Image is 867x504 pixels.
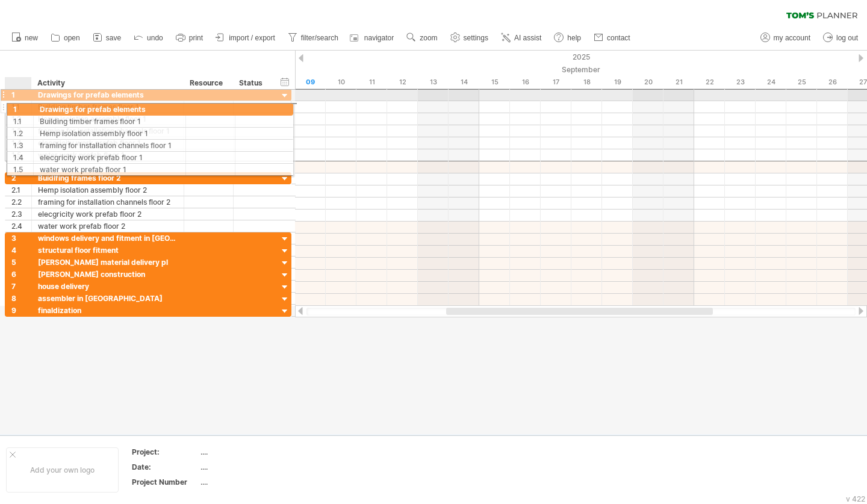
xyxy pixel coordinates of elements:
a: new [8,30,42,46]
div: [PERSON_NAME] material delivery pl [38,257,178,268]
div: framing for installation channels floor 1 [38,125,178,137]
a: AI assist [498,30,545,46]
div: Sunday, 14 September 2025 [449,76,479,89]
div: Drawings for prefab elements [38,89,178,101]
div: Sunday, 21 September 2025 [663,76,694,89]
a: help [551,30,585,46]
div: structural floor fitment [38,244,178,256]
div: 3 [11,232,31,244]
div: assembler in [GEOGRAPHIC_DATA] [38,293,178,304]
span: print [189,34,203,42]
div: [PERSON_NAME] construction [38,269,178,280]
div: elecgricity work prefab floor 1 [38,137,178,149]
div: 2.3 [11,208,31,220]
div: water work prefab floor 2 [38,220,178,232]
div: Date: [132,462,198,472]
div: Tuesday, 23 September 2025 [725,76,756,89]
span: settings [464,34,488,42]
div: 1.2 [11,113,31,125]
a: navigator [348,30,397,46]
div: 1.5 [11,149,31,161]
div: 2.4 [11,220,31,232]
a: open [48,30,84,46]
div: Hemp isolation assembly floor 1 [38,113,178,125]
div: Tuesday, 16 September 2025 [510,76,541,89]
div: Project Number [132,477,198,487]
span: save [106,34,121,42]
div: 1.1 [11,101,31,113]
div: 5 [11,257,31,268]
div: elecgricity work prefab floor 2 [38,208,178,220]
span: contact [607,34,630,42]
div: Buidlfing frames floor 2 [38,172,178,184]
div: Friday, 26 September 2025 [817,76,848,89]
a: log out [820,30,862,46]
div: house delivery [38,281,178,292]
div: Add your own logo [6,447,119,493]
div: 1.3 [11,125,31,137]
div: .... [200,477,302,487]
span: zoom [420,34,437,42]
div: Wednesday, 17 September 2025 [541,76,571,89]
div: Project: [132,447,198,457]
div: Tuesday, 9 September 2025 [295,76,326,89]
span: import / export [229,34,275,42]
div: .... [200,447,302,457]
div: 8 [11,293,31,304]
div: 1 [11,89,31,101]
div: Resource [190,77,226,89]
div: Activity [37,77,177,89]
div: v 422 [846,494,865,503]
span: new [25,34,38,42]
div: .... [200,462,302,472]
div: water work prefab floor 1 [38,149,178,161]
div: Thursday, 18 September 2025 [571,76,602,89]
div: Saturday, 20 September 2025 [633,76,663,89]
div: windows delivery and fitment in [GEOGRAPHIC_DATA] [38,232,178,244]
div: finaldization [38,305,178,316]
span: navigator [364,34,394,42]
div: 2 [11,172,31,184]
a: contact [591,30,634,46]
div: Hemp isolation assembly floor 2 [38,184,178,196]
div: 7 [11,281,31,292]
span: open [64,34,80,42]
a: import / export [213,30,279,46]
a: print [173,30,207,46]
div: Saturday, 13 September 2025 [418,76,449,89]
div: 9 [11,305,31,316]
div: 2.2 [11,196,31,208]
span: AI assist [514,34,541,42]
span: help [567,34,581,42]
div: framing for installation channels floor 2 [38,196,178,208]
span: my account [774,34,810,42]
div: Wednesday, 10 September 2025 [326,76,356,89]
a: undo [131,30,167,46]
a: settings [447,30,492,46]
div: Thursday, 25 September 2025 [786,76,817,89]
span: undo [147,34,163,42]
div: Monday, 15 September 2025 [479,76,510,89]
div: Wednesday, 24 September 2025 [756,76,786,89]
div: Status [239,77,266,89]
div: 4 [11,244,31,256]
div: 1.4 [11,137,31,149]
div: Thursday, 11 September 2025 [356,76,387,89]
div: Monday, 22 September 2025 [694,76,725,89]
div: Friday, 12 September 2025 [387,76,418,89]
span: log out [836,34,858,42]
a: filter/search [285,30,342,46]
div: 6 [11,269,31,280]
div: Building timber frames floor 1 [38,101,178,113]
div: 2.1 [11,184,31,196]
a: save [90,30,125,46]
a: zoom [403,30,441,46]
a: my account [757,30,814,46]
div: Friday, 19 September 2025 [602,76,633,89]
span: filter/search [301,34,338,42]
